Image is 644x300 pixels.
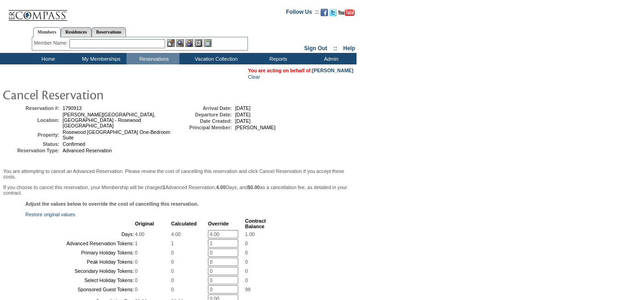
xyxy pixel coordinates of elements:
span: [DATE] [235,112,251,117]
b: $0.00 [247,185,260,190]
img: Impersonate [185,39,193,47]
span: 4.00 [171,231,181,237]
span: :: [333,45,337,52]
td: Property: [4,129,59,140]
span: 1790913 [63,105,82,111]
td: Reservation #: [4,105,59,111]
a: Reservations [92,27,126,37]
b: Contract Balance [245,218,266,229]
td: Select Holiday Tokens: [26,276,134,284]
span: 0 [135,268,138,274]
span: 0 [135,287,138,292]
img: Follow us on Twitter [329,9,337,16]
span: 0 [171,277,174,283]
td: Peak Holiday Tokens: [26,258,134,266]
span: 0 [171,268,174,274]
span: Rosewood [GEOGRAPHIC_DATA] One-Bedroom Suite [63,129,170,140]
a: Restore original values [25,212,75,217]
span: 0 [245,268,248,274]
span: 0 [135,250,138,255]
p: You are attempting to cancel an Advanced Reservation. Please review the cost of cancelling this r... [3,168,353,179]
td: Location: [4,112,59,128]
td: Follow Us :: [286,8,319,19]
a: Sign Out [304,45,327,52]
span: 4.00 [135,231,144,237]
td: Date Created: [177,118,232,124]
span: 0 [171,287,174,292]
b: 4.00 [216,185,226,190]
img: b_calculator.gif [204,39,212,47]
b: Original [135,221,154,226]
p: If you choose to cancel this reservation, your Membership will be charged Advanced Reservation, D... [3,185,353,196]
span: [DATE] [235,118,251,124]
td: Reports [251,53,304,64]
img: Subscribe to our YouTube Channel [338,9,355,16]
span: [PERSON_NAME] [235,125,276,130]
span: 1 [135,241,138,246]
span: You are acting on behalf of: [248,68,353,73]
td: Arrival Date: [177,105,232,111]
span: 0 [135,259,138,265]
td: Days: [26,230,134,238]
a: Follow us on Twitter [329,12,337,17]
a: Become our fan on Facebook [321,12,328,17]
span: [DATE] [235,105,251,111]
span: Advanced Reservation [63,148,112,153]
td: Primary Holiday Tokens: [26,248,134,257]
td: Sponsored Guest Tokens: [26,285,134,294]
b: 1 [163,185,166,190]
a: Residences [61,27,92,37]
td: Vacation Collection [179,53,251,64]
a: [PERSON_NAME] [312,68,353,73]
a: Subscribe to our YouTube Channel [338,12,355,17]
span: [PERSON_NAME][GEOGRAPHIC_DATA], [GEOGRAPHIC_DATA] - Rosewood [GEOGRAPHIC_DATA] [63,112,155,128]
span: 1 [171,241,174,246]
img: Become our fan on Facebook [321,9,328,16]
span: 0 [245,241,248,246]
span: 0 [135,277,138,283]
img: Compass Home [8,2,68,21]
span: 98 [245,287,251,292]
b: Calculated [171,221,197,226]
img: View [176,39,184,47]
span: 1.00 [245,231,255,237]
span: 0 [245,259,248,265]
td: Reservations [126,53,179,64]
span: 0 [171,250,174,255]
span: 0 [245,277,248,283]
td: Status: [4,141,59,147]
b: Override [208,221,229,226]
td: Advanced Reservation Tokens: [26,239,134,248]
td: Admin [304,53,356,64]
img: Reservations [195,39,202,47]
a: Clear [248,74,260,80]
span: 0 [245,250,248,255]
img: b_edit.gif [167,39,175,47]
div: Member Name: [34,39,69,47]
img: pgTtlCancelRes.gif [2,85,186,104]
span: Confirmed [63,141,85,147]
span: 0 [171,259,174,265]
a: Members [33,27,61,37]
td: Home [21,53,74,64]
a: Help [343,45,355,52]
td: My Memberships [74,53,126,64]
td: Departure Date: [177,112,232,117]
td: Reservation Type: [4,148,59,153]
td: Secondary Holiday Tokens: [26,267,134,275]
td: Principal Member: [177,125,232,130]
b: Adjust the values below to override the cost of cancelling this reservation. [25,201,199,207]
